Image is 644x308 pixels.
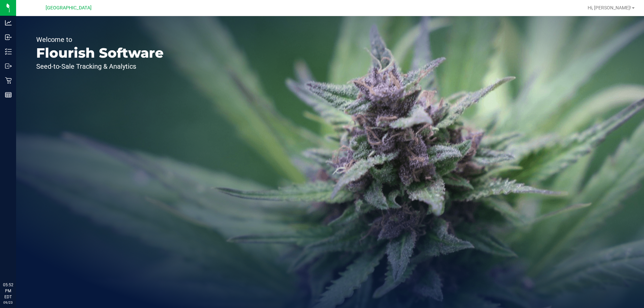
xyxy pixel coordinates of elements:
inline-svg: Retail [5,77,12,84]
p: Flourish Software [36,46,164,60]
inline-svg: Inventory [5,48,12,55]
p: Welcome to [36,36,164,43]
span: Hi, [PERSON_NAME]! [588,5,631,10]
inline-svg: Outbound [5,63,12,69]
p: 09/23 [3,300,13,305]
inline-svg: Inbound [5,34,12,41]
inline-svg: Analytics [5,19,12,26]
span: [GEOGRAPHIC_DATA] [46,5,92,11]
iframe: Resource center [7,254,27,274]
p: Seed-to-Sale Tracking & Analytics [36,63,164,70]
p: 05:52 PM EDT [3,282,13,300]
inline-svg: Reports [5,91,12,98]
